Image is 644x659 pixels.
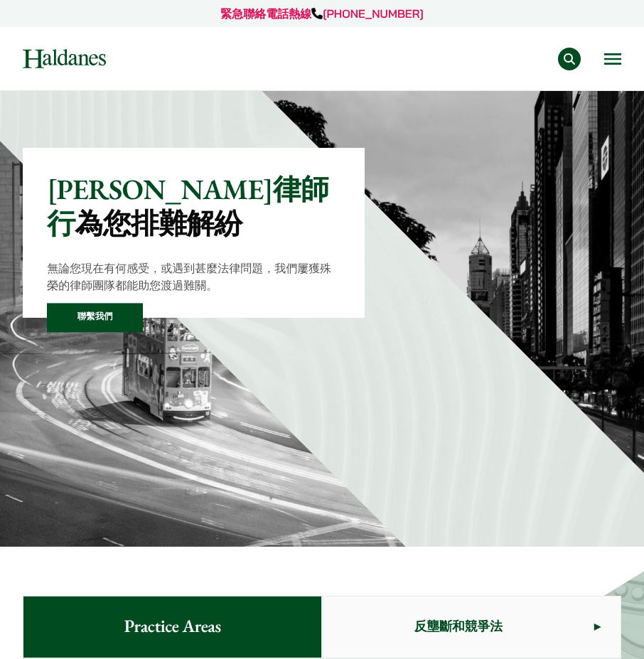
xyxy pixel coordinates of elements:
a: 反壟斷和競爭法 [323,596,621,658]
mark: 為您排難解紛 [75,205,242,242]
img: Logo of Haldanes [23,49,106,68]
a: 聯繫我們 [47,304,143,333]
span: 反壟斷和競爭法 [323,597,594,657]
a: 緊急聯絡電話熱線[PHONE_NUMBER] [220,6,424,21]
span: Practice Areas [104,596,241,658]
p: [PERSON_NAME]律師行 [47,172,340,240]
button: Search [558,48,581,70]
button: Open menu [604,53,621,65]
p: 無論您現在有何感受，或遇到甚麼法律問題，我們屢獲殊榮的律師團隊都能助您渡過難關。 [47,259,340,294]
